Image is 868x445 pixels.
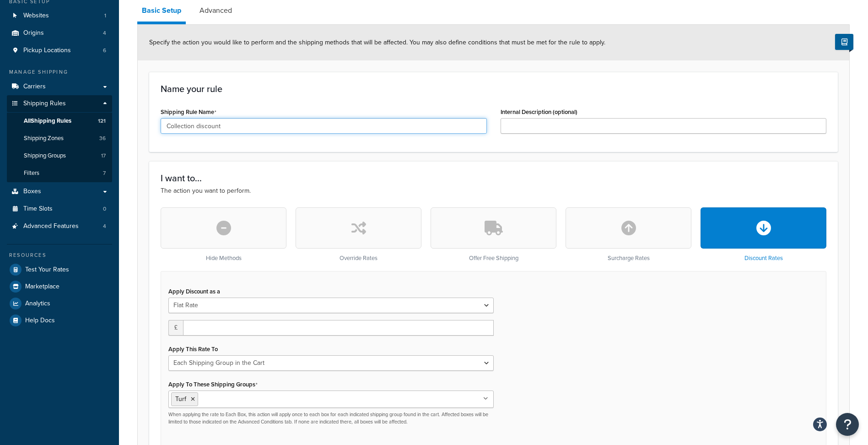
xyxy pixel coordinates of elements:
span: Carriers [23,83,46,91]
span: 36 [99,135,106,142]
a: Websites1 [7,7,112,24]
li: Pickup Locations [7,42,112,59]
span: Test Your Rates [25,266,69,274]
span: Pickup Locations [23,47,71,54]
span: Marketplace [25,283,59,291]
li: Shipping Zones [7,130,112,147]
span: Specify the action you would like to perform and the shipping methods that will be affected. You ... [149,38,605,47]
span: 6 [103,47,106,54]
span: 4 [103,222,106,230]
span: Analytics [25,300,50,308]
span: 4 [103,29,106,37]
p: When applying the rate to Each Box, this action will apply once to each box for each indicated sh... [168,411,494,425]
a: Filters7 [7,165,112,182]
a: Shipping Zones36 [7,130,112,147]
p: The action you want to perform. [161,186,826,196]
li: Time Slots [7,201,112,217]
button: Open Resource Center [836,413,859,436]
button: Show Help Docs [835,34,853,50]
span: Advanced Features [23,222,79,230]
a: Advanced Features4 [7,218,112,235]
span: Turf [175,394,186,404]
span: 7 [103,169,106,177]
div: Hide Methods [161,207,286,262]
div: Resources [7,251,112,259]
div: Manage Shipping [7,68,112,76]
li: Advanced Features [7,218,112,235]
span: 0 [103,205,106,213]
span: Filters [24,169,39,177]
span: Websites [23,12,49,20]
span: Shipping Groups [24,152,66,160]
span: Time Slots [23,205,53,213]
div: Discount Rates [701,207,826,262]
li: Filters [7,165,112,182]
span: 1 [104,12,106,20]
label: Apply This Rate To [168,346,218,353]
li: Shipping Rules [7,95,112,182]
a: Carriers [7,78,112,95]
label: Apply Discount as a [168,288,220,295]
span: Help Docs [25,317,55,325]
li: Websites [7,7,112,24]
span: 121 [98,117,106,125]
a: Shipping Groups17 [7,147,112,164]
span: Shipping Rules [23,100,66,108]
label: Internal Description (optional) [501,109,577,115]
a: Boxes [7,183,112,200]
span: £ [168,320,183,336]
span: All Shipping Rules [24,117,71,125]
div: Override Rates [296,207,421,262]
a: Pickup Locations6 [7,42,112,59]
h3: Name your rule [161,84,826,94]
a: Time Slots0 [7,201,112,217]
li: Shipping Groups [7,147,112,164]
a: Test Your Rates [7,261,112,278]
label: Shipping Rule Name [161,109,216,116]
span: 17 [101,152,106,160]
a: Origins4 [7,25,112,42]
span: Boxes [23,188,41,195]
span: Shipping Zones [24,135,64,142]
label: Apply To These Shipping Groups [168,381,258,388]
a: Marketplace [7,278,112,295]
div: Surcharge Rates [566,207,691,262]
a: Shipping Rules [7,95,112,112]
a: AllShipping Rules121 [7,113,112,130]
h3: I want to... [161,173,826,183]
a: Help Docs [7,312,112,329]
div: Offer Free Shipping [431,207,556,262]
a: Analytics [7,295,112,312]
li: Origins [7,25,112,42]
span: Origins [23,29,44,37]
